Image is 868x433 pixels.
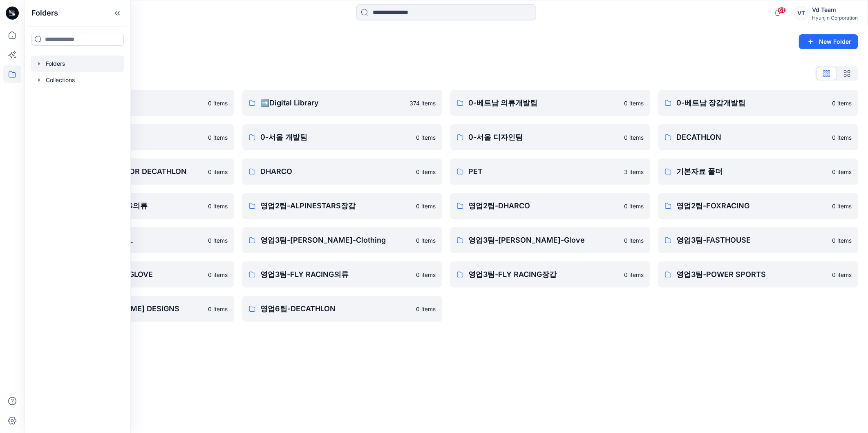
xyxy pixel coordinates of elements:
span: 61 [777,7,786,13]
p: 영업3팀-POWER SPORTS [676,269,827,280]
p: 0 items [416,305,436,313]
p: 0 items [208,270,228,279]
p: 3 items [624,167,644,176]
p: 0 items [208,236,228,245]
a: 영업3팀-POWER SPORTS0 items [658,261,858,288]
p: 0 items [624,99,644,107]
p: ➡️Digital Library [260,97,405,109]
a: 영업2팀-ALPINESTARS의류0 items [34,193,234,219]
p: 0 items [832,167,852,176]
div: Hyunjin Corporation [812,15,858,21]
a: DESIGN PROPOSAL FOR DECATHLON0 items [34,158,234,185]
a: 영업3팀-[PERSON_NAME] DESIGNS0 items [34,296,234,322]
a: 영업2팀-ALPINESTARS장갑0 items [242,193,442,219]
a: 기본자료 폴더0 items [658,158,858,185]
p: 0 items [208,305,228,313]
a: 영업2팀-DHARCO0 items [450,193,650,219]
p: 0 items [208,202,228,210]
p: 0 items [624,270,644,279]
a: 0-서울 디자인팀0 items [450,124,650,150]
p: 0 items [208,99,228,107]
a: 0-서울 개발팀0 items [242,124,442,150]
p: 0 items [832,236,852,245]
a: 영업3팀-[PERSON_NAME]-Glove0 items [450,227,650,253]
p: 영업3팀-FLY RACING장갑 [468,269,619,280]
a: 0-본사VD0 items [34,124,234,150]
a: DECATHLON0 items [658,124,858,150]
a: 0-베트남 장갑개발팀0 items [658,90,858,116]
p: 영업2팀-ALPINESTARS장갑 [260,200,411,212]
p: 0 items [832,270,852,279]
a: DHARCO0 items [242,158,442,185]
a: 영업3팀-FLY RACING의류0 items [242,261,442,288]
p: 0 items [416,167,436,176]
p: 374 items [409,99,436,107]
p: 0 items [832,99,852,107]
p: 0 items [416,133,436,142]
p: 0-서울 개발팀 [260,132,411,143]
a: 영업3팀-[PERSON_NAME]-Clothing0 items [242,227,442,253]
p: 기본자료 폴더 [676,166,827,177]
button: New Folder [799,34,858,49]
p: 영업2팀-FOXRACING [676,200,827,212]
p: 0 items [208,167,228,176]
a: 0-베트남 의류개발팀0 items [450,90,650,116]
p: PET [468,166,619,177]
p: DHARCO [260,166,411,177]
p: 0 items [416,202,436,210]
a: ➡️Digital Library374 items [242,90,442,116]
a: 영업3팀-FASTHOUSE GLOVE0 items [34,261,234,288]
p: 영업3팀-FLY RACING의류 [260,269,411,280]
a: 영업2팀-FOXRACING0 items [658,193,858,219]
p: 0 items [416,270,436,279]
p: 영업3팀-FASTHOUSE [676,234,827,246]
p: 영업3팀-[PERSON_NAME]-Glove [468,234,619,246]
p: 영업2팀-DHARCO [468,200,619,212]
a: 영업3팀-5.11 TACTICAL0 items [34,227,234,253]
p: 0 items [416,236,436,245]
p: 0 items [624,133,644,142]
p: 영업3팀-[PERSON_NAME]-Clothing [260,234,411,246]
a: 영업3팀-FASTHOUSE0 items [658,227,858,253]
div: VT [794,6,809,20]
p: DECATHLON [676,132,827,143]
a: 영업6팀-DECATHLON0 items [242,296,442,322]
p: 0-서울 디자인팀 [468,132,619,143]
p: 0-베트남 장갑개발팀 [676,97,827,109]
p: 0 items [832,133,852,142]
a: 영업3팀-FLY RACING장갑0 items [450,261,650,288]
a: PET3 items [450,158,650,185]
div: Vd Team [812,5,858,15]
p: 0 items [624,236,644,245]
p: 0 items [832,202,852,210]
a: ♻️Project0 items [34,90,234,116]
p: 0 items [208,133,228,142]
p: 0-베트남 의류개발팀 [468,97,619,109]
p: 0 items [624,202,644,210]
p: 영업6팀-DECATHLON [260,303,411,315]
